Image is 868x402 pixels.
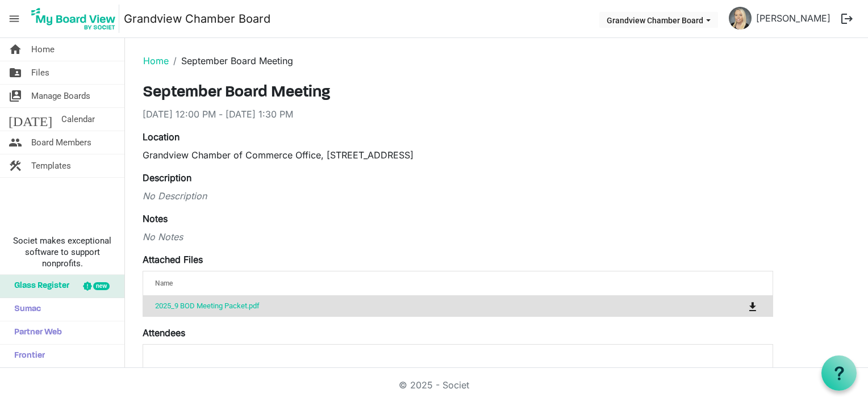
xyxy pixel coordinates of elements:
span: Board Members [31,131,91,154]
a: Grandview Chamber Board [124,7,270,30]
span: construction [9,154,22,177]
button: Grandview Chamber Board dropdownbutton [599,12,718,28]
div: [DATE] 12:00 PM - [DATE] 1:30 PM [143,107,773,121]
span: Templates [31,154,71,177]
td: is Command column column header [702,296,773,316]
label: Notes [143,212,168,225]
div: No Notes [143,230,773,244]
span: Partner Web [9,321,62,344]
span: Name [155,279,173,287]
a: My Board View Logo [28,5,124,33]
div: No Description [143,189,773,203]
span: Frontier [9,345,45,367]
td: 2025_9 BOD Meeting Packet.pdf is template cell column header Name [143,296,702,316]
a: Home [143,55,169,66]
img: Gzv2d3CoNgnOROwcvF3cModduoylxCoPHWtycENddC2EpbeJvGBdM2NKlRuIYfS-HAJiYIb0LjZesbwGb6qSnw_thumb.png [729,7,752,30]
span: Manage Boards [31,85,90,107]
h3: September Board Meeting [143,83,773,103]
label: Description [143,171,191,185]
span: [DATE] [9,108,52,131]
label: Location [143,130,180,144]
a: © 2025 - Societ [399,379,469,391]
button: logout [835,7,859,31]
span: Glass Register [9,275,69,298]
span: Sumac [9,298,41,321]
a: 2025_9 BOD Meeting Packet.pdf [155,301,260,310]
img: My Board View Logo [28,5,119,33]
div: Grandview Chamber of Commerce Office, [STREET_ADDRESS] [143,148,773,162]
span: switch_account [9,85,22,107]
span: menu [3,8,25,30]
label: Attendees [143,326,185,340]
button: Download [745,298,761,314]
span: Home [31,38,55,61]
div: new [93,282,110,290]
label: Attached Files [143,253,203,266]
span: folder_shared [9,61,22,84]
a: [PERSON_NAME] [752,7,835,30]
span: Societ makes exceptional software to support nonprofits. [5,235,119,269]
li: September Board Meeting [169,54,293,68]
span: people [9,131,22,154]
span: Calendar [61,108,95,131]
span: Files [31,61,49,84]
span: home [9,38,22,61]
